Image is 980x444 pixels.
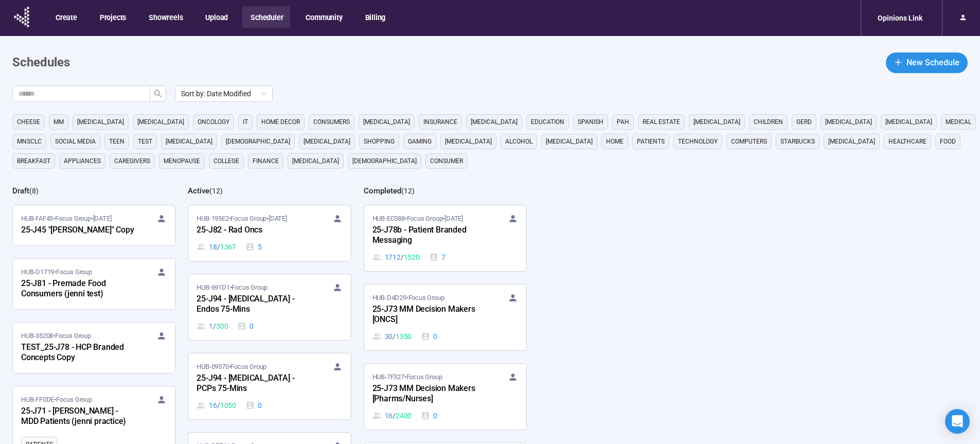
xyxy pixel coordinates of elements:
button: Projects [92,6,133,28]
div: 7 [429,252,446,263]
button: search [150,85,166,102]
div: 0 [237,321,254,332]
span: 1367 [220,241,236,253]
span: [MEDICAL_DATA] [77,117,124,127]
button: Upload [197,6,235,28]
span: [MEDICAL_DATA] [471,117,518,127]
div: 25-J94 - [MEDICAL_DATA] - Endos 75-Mins [197,293,310,316]
span: alcohol [505,136,532,147]
span: ( 12 ) [401,187,415,195]
span: it [243,117,248,127]
span: [DEMOGRAPHIC_DATA] [226,136,290,147]
div: 25-J81 - Premade Food Consumers (jenni test) [21,277,134,301]
span: HUB-7F327 • Focus Group [372,372,442,382]
span: healthcare [888,136,926,147]
span: HUB-195E2 • Focus Group • [197,214,287,224]
div: 25-J94 - [MEDICAL_DATA] - PCPs 75-Mins [197,372,310,396]
div: 25-J45 "[PERSON_NAME]" Copy [21,224,134,237]
span: [MEDICAL_DATA] [546,136,593,147]
span: PAH [617,117,629,127]
time: [DATE] [444,215,463,222]
button: Create [47,6,84,28]
span: caregivers [114,156,150,166]
span: Spanish [578,117,603,127]
time: [DATE] [269,215,287,222]
span: search [154,90,162,98]
span: gaming [408,136,432,147]
span: / [217,241,220,253]
span: [MEDICAL_DATA] [137,117,184,127]
span: cheese [17,117,40,127]
div: Open Intercom Messenger [945,409,970,434]
a: HUB-FAF45•Focus Group•[DATE]25-J45 "[PERSON_NAME]" Copy [13,205,175,245]
span: Test [138,136,152,147]
time: [DATE] [93,215,112,222]
span: Patients [637,136,665,147]
span: ( 8 ) [29,187,39,195]
a: HUB-EC588•Focus Group•[DATE]25-J78b - Patient Branded Messaging1712 / 15207 [364,205,526,271]
span: [MEDICAL_DATA] [166,136,212,147]
div: 25-J73 MM Decision Makers [ONCS] [372,303,486,327]
span: HUB-FAF45 • Focus Group • [21,214,111,224]
a: HUB-D1719•Focus Group25-J81 - Premade Food Consumers (jenni test) [13,259,175,309]
div: 25-J71 - [PERSON_NAME] - MDD Patients (jenni practice) [21,405,134,429]
span: appliances [64,156,101,166]
span: / [217,400,220,411]
h1: Schedules [12,53,70,73]
a: HUB-35208•Focus GroupTEST_25-J78 - HCP Branded Concepts Copy [13,323,175,373]
span: children [754,117,783,127]
div: TEST_25-J78 - HCP Branded Concepts Copy [21,341,134,365]
span: mnsclc [17,136,42,147]
span: [MEDICAL_DATA] [828,136,875,147]
div: 1712 [372,252,420,263]
span: consumer [430,156,463,166]
span: breakfast [17,156,50,166]
span: GERD [796,117,812,127]
span: 1350 [396,331,412,342]
span: shopping [364,136,395,147]
span: home [606,136,623,147]
span: HUB-FF0DE • Focus Group [21,395,92,405]
span: medical [946,117,971,127]
span: / [401,252,404,263]
div: 30 [372,331,412,342]
div: 5 [245,241,262,253]
span: HUB-D1719 • Focus Group [21,267,92,277]
a: HUB-7F327•Focus Group25-J73 MM Decision Makers [Pharms/Nurses]16 / 24000 [364,364,526,430]
span: HUB-691D1 • Focus Group [197,282,268,293]
div: 18 [197,241,236,253]
button: Community [297,6,349,28]
a: HUB-691D1•Focus Group25-J94 - [MEDICAL_DATA] - Endos 75-Mins1 / 3000 [188,274,350,340]
span: college [213,156,239,166]
span: ( 12 ) [209,187,223,195]
div: 0 [245,400,262,411]
span: / [213,321,216,332]
span: [MEDICAL_DATA] [693,117,740,127]
a: HUB-D4D29•Focus Group25-J73 MM Decision Makers [ONCS]30 / 13500 [364,285,526,350]
span: HUB-D4D29 • Focus Group [372,293,444,303]
div: 0 [421,410,437,421]
span: home decor [261,117,300,127]
span: [DEMOGRAPHIC_DATA] [352,156,417,166]
div: 0 [421,331,437,342]
span: MM [54,117,64,127]
a: HUB-195E2•Focus Group•[DATE]25-J82 - Rad Oncs18 / 13675 [188,205,350,261]
span: Food [940,136,956,147]
span: education [531,117,564,127]
span: [MEDICAL_DATA] [445,136,492,147]
div: 25-J73 MM Decision Makers [Pharms/Nurses] [372,382,486,406]
div: Opinions Link [871,8,929,28]
span: oncology [198,117,229,127]
button: Showreels [140,6,190,28]
span: starbucks [780,136,815,147]
span: [MEDICAL_DATA] [825,117,872,127]
span: HUB-35208 • Focus Group [21,331,91,341]
div: 1 [197,321,228,332]
h2: Active [188,186,209,196]
h2: Draft [12,186,29,196]
button: plusNew Schedule [886,52,968,73]
span: [MEDICAL_DATA] [304,136,350,147]
button: Scheduler [242,6,290,28]
div: 25-J78b - Patient Branded Messaging [372,224,486,247]
span: Sort by: Date Modified [181,86,266,101]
